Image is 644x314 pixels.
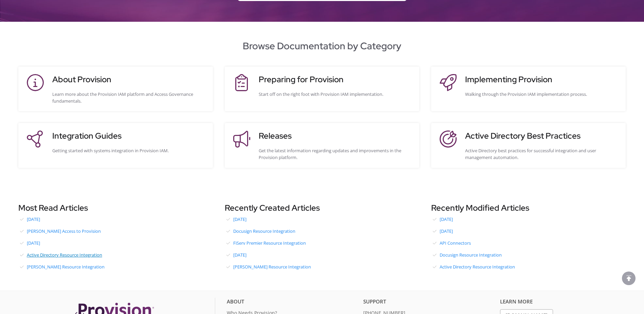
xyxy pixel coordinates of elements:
[259,73,412,86] h3: Preparing for Provision
[18,202,213,214] h3: Most Read Articles
[25,130,206,161] a: Integration GuidesGetting started with systems integration in Provision IAM.
[225,202,419,214] h3: Recently Created Articles
[52,73,206,86] h3: About Provision
[225,214,419,224] a: [DATE]
[18,214,213,224] a: [DATE]
[52,91,206,104] div: Learn more about the Provision IAM platform and Access Governance fundamentals.
[18,238,213,248] a: [DATE]
[259,130,412,142] h3: Releases
[225,262,419,272] a: [PERSON_NAME] Resource Integration
[227,298,358,309] div: About
[438,130,619,161] a: Active Directory Best PracticesActive Directory best practices for successful integration and use...
[225,250,419,260] a: [DATE]
[52,147,206,154] div: Getting started with systems integration in Provision IAM.
[18,250,213,260] a: Active Directory Resource Integration
[232,73,412,104] a: Preparing for ProvisionStart off on the right foot with Provision IAM implementation.
[431,238,626,248] a: API Connectors
[18,262,213,272] a: [PERSON_NAME] Resource Integration
[431,214,626,224] a: [DATE]
[431,262,626,272] a: Active Directory Resource Integration
[465,130,619,142] h3: Active Directory Best Practices
[465,147,619,161] div: Active Directory best practices for successful integration and user management automation.
[259,147,412,161] div: Get the latest information regarding updates and improvements in the Provision platform.
[431,250,626,260] a: Docusign Resource Integration
[225,226,419,236] a: Docusign Resource Integration
[622,272,636,285] div: scroll to top
[8,39,636,53] h2: Browse Documentation by Category
[465,73,619,86] h3: Implementing Provision
[465,91,619,98] div: Walking through the Provision IAM implementation process.
[431,202,626,214] h3: Recently Modified Articles
[18,226,213,236] a: [PERSON_NAME] Access to Provision
[431,226,626,236] a: [DATE]
[52,130,206,142] h3: Integration Guides
[500,298,632,309] div: Learn More
[438,73,619,104] a: Implementing ProvisionWalking through the Provision IAM implementation process.
[225,238,419,248] a: FiServ Premier Resource Integration
[25,73,206,104] a: About ProvisionLearn more about the Provision IAM platform and Access Governance fundamentals.
[259,91,412,98] div: Start off on the right foot with Provision IAM implementation.
[232,130,412,161] a: ReleasesGet the latest information regarding updates and improvements in the Provision platform.
[363,298,495,309] div: Support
